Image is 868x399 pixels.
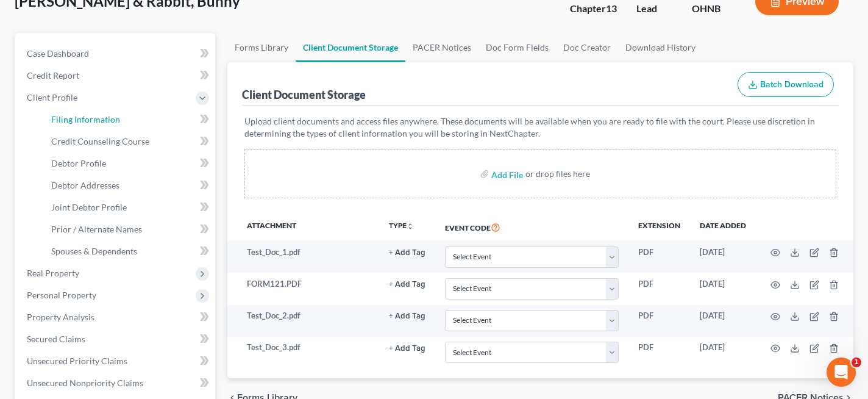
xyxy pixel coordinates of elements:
[389,246,425,258] a: + Add Tag
[389,222,414,230] button: TYPEunfold_more
[628,305,690,337] td: PDF
[227,33,296,62] a: Forms Library
[852,358,861,367] span: 1
[389,312,425,320] button: + Add Tag
[17,350,215,372] a: Unsecured Priority Claims
[690,337,756,368] td: [DATE]
[27,356,127,366] span: Unsecured Priority Claims
[247,337,379,368] td: Test_Doc_3.pdf
[27,334,85,344] span: Secured Claims
[827,358,856,387] iframe: Intercom live chat
[41,109,215,131] a: Filing Information
[27,268,79,278] span: Real Property
[636,2,672,16] div: Lead
[389,278,425,290] a: + Add Tag
[296,33,405,62] a: Client Document Storage
[41,218,215,240] a: Prior / Alternate Names
[41,240,215,262] a: Spouses & Dependents
[628,273,690,304] td: PDF
[247,305,379,337] td: Test_Doc_2.pdf
[51,158,106,168] span: Debtor Profile
[618,33,703,62] a: Download History
[690,305,756,337] td: [DATE]
[17,43,215,65] a: Case Dashboard
[690,213,756,241] th: Date added
[244,115,836,140] p: Upload client documents and access files anywhere. These documents will be available when you are...
[247,213,379,241] th: Attachment
[51,114,120,124] span: Filing Information
[570,2,617,16] div: Chapter
[51,202,127,212] span: Joint Debtor Profile
[27,290,96,300] span: Personal Property
[692,2,736,16] div: OHNB
[247,273,379,304] td: FORM121.PDF
[407,223,414,230] i: unfold_more
[628,241,690,273] td: PDF
[242,87,366,102] div: Client Document Storage
[41,153,215,174] a: Debtor Profile
[27,378,143,388] span: Unsecured Nonpriority Claims
[17,328,215,350] a: Secured Claims
[41,196,215,218] a: Joint Debtor Profile
[478,33,556,62] a: Doc Form Fields
[405,33,478,62] a: PACER Notices
[556,33,618,62] a: Doc Creator
[51,224,142,234] span: Prior / Alternate Names
[27,48,89,59] span: Case Dashboard
[628,337,690,368] td: PDF
[17,65,215,87] a: Credit Report
[51,246,137,256] span: Spouses & Dependents
[690,241,756,273] td: [DATE]
[628,213,690,241] th: Extension
[51,136,149,146] span: Credit Counseling Course
[41,131,215,153] a: Credit Counseling Course
[389,249,425,257] button: + Add Tag
[51,180,119,190] span: Debtor Addresses
[27,92,77,102] span: Client Profile
[606,2,617,14] span: 13
[389,342,425,353] a: + Add Tag
[27,312,94,322] span: Property Analysis
[389,345,425,353] button: + Add Tag
[17,306,215,328] a: Property Analysis
[389,281,425,289] button: + Add Tag
[690,273,756,304] td: [DATE]
[435,213,628,241] th: Event Code
[738,72,834,98] button: Batch Download
[17,372,215,394] a: Unsecured Nonpriority Claims
[41,174,215,196] a: Debtor Addresses
[247,241,379,273] td: Test_Doc_1.pdf
[27,70,79,81] span: Credit Report
[389,310,425,322] a: + Add Tag
[760,79,824,90] span: Batch Download
[525,168,590,180] div: or drop files here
